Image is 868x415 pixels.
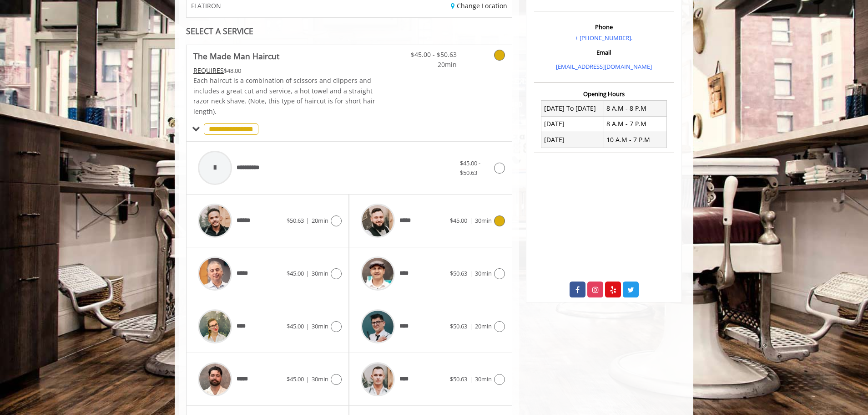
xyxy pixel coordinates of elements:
[287,269,304,277] span: $45.00
[450,269,467,277] span: $50.63
[475,269,492,277] span: 30min
[193,66,376,76] div: $48.00
[193,50,279,62] b: The Made Man Haircut
[287,216,304,225] span: $50.63
[475,322,492,330] span: 20min
[475,216,492,225] span: 30min
[534,91,674,97] h3: Opening Hours
[306,375,309,383] span: |
[312,216,328,225] span: 20min
[186,27,512,36] div: SELECT A SERVICE
[575,34,632,42] a: + [PHONE_NUMBER].
[306,322,309,330] span: |
[193,66,224,75] span: This service needs some Advance to be paid before we block your appointment
[450,216,467,225] span: $45.00
[536,49,671,56] h3: Email
[306,216,309,225] span: |
[312,322,328,330] span: 30min
[403,50,457,60] span: $45.00 - $50.63
[287,322,304,330] span: $45.00
[191,2,221,9] span: FLATIRON
[403,60,457,70] span: 20min
[469,269,473,277] span: |
[536,24,671,30] h3: Phone
[469,375,473,383] span: |
[287,375,304,383] span: $45.00
[556,62,652,71] a: [EMAIL_ADDRESS][DOMAIN_NAME]
[469,216,473,225] span: |
[450,322,467,330] span: $50.63
[312,375,328,383] span: 30min
[475,375,492,383] span: 30min
[306,269,309,277] span: |
[450,375,467,383] span: $50.63
[541,116,604,132] td: [DATE]
[604,101,666,116] td: 8 A.M - 8 P.M
[541,132,604,148] td: [DATE]
[469,322,473,330] span: |
[451,1,507,10] a: Change Location
[460,159,480,177] span: $45.00 - $50.63
[604,132,666,148] td: 10 A.M - 7 P.M
[604,116,666,132] td: 8 A.M - 7 P.M
[541,101,604,116] td: [DATE] To [DATE]
[312,269,328,277] span: 30min
[193,76,375,115] span: Each haircut is a combination of scissors and clippers and includes a great cut and service, a ho...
